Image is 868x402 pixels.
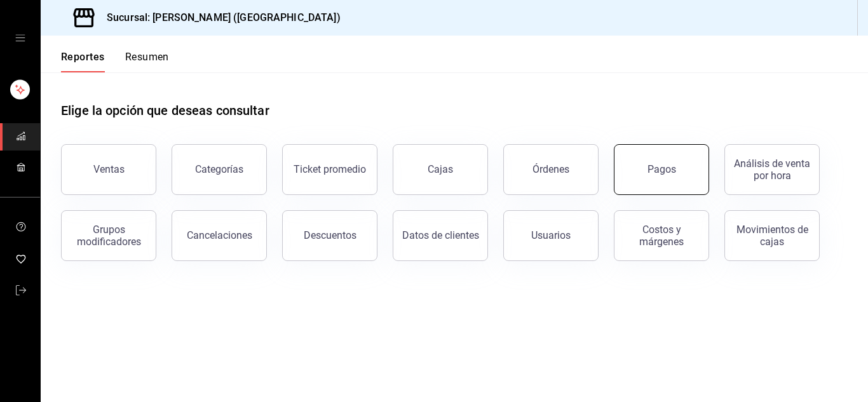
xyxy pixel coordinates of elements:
button: Costos y márgenes [614,210,709,261]
div: Movimientos de cajas [733,224,811,248]
div: Descuentos [304,229,356,241]
div: navigation tabs [61,51,169,72]
div: Análisis de venta por hora [733,157,811,182]
div: Costos y márgenes [622,224,701,248]
div: Pagos [648,163,676,175]
button: Datos de clientes [393,210,488,261]
button: Análisis de venta por hora [724,144,820,195]
div: Datos de clientes [402,229,479,241]
button: Resumen [125,51,169,72]
button: Usuarios [503,210,599,261]
button: Órdenes [503,144,599,195]
button: Reportes [61,51,105,72]
div: Cajas [428,163,453,175]
div: Ticket promedio [294,163,366,175]
div: Usuarios [531,229,571,241]
button: Cancelaciones [172,210,267,261]
button: Descuentos [282,210,377,261]
button: Ventas [61,144,156,195]
div: Órdenes [532,163,569,175]
button: Cajas [393,144,488,195]
button: Movimientos de cajas [724,210,820,261]
button: Categorías [172,144,267,195]
div: Grupos modificadores [69,224,148,248]
button: open drawer [15,33,25,43]
button: Ticket promedio [282,144,377,195]
button: Grupos modificadores [61,210,156,261]
div: Categorías [195,163,243,175]
h1: Elige la opción que deseas consultar [61,101,269,120]
div: Cancelaciones [187,229,252,241]
div: Ventas [93,163,125,175]
button: Pagos [614,144,709,195]
h3: Sucursal: [PERSON_NAME] ([GEOGRAPHIC_DATA]) [97,10,341,25]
